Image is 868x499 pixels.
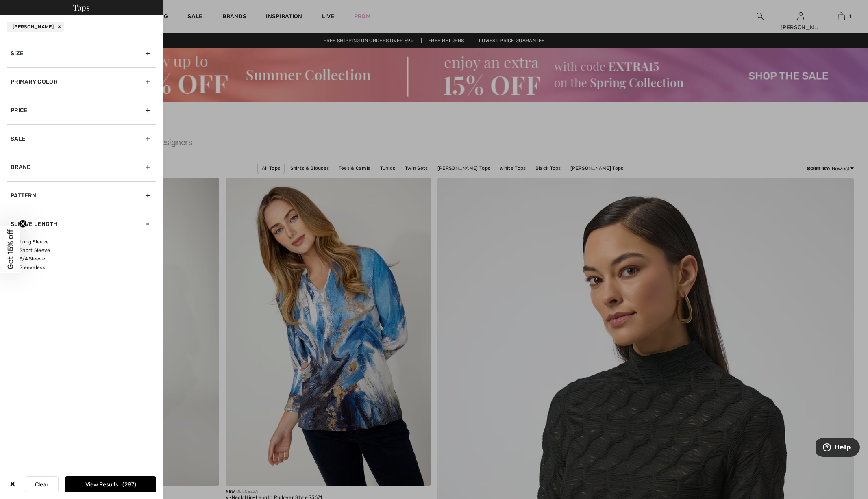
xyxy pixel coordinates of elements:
button: Close teaser [19,220,27,228]
label: Short Sleeve [11,247,156,254]
div: Primary Color [7,67,156,96]
div: Pattern [7,181,156,210]
span: 287 [122,481,136,488]
div: ✖ [7,476,18,492]
div: Size [7,39,156,67]
span: Get 15% off [6,230,15,269]
div: Sale [7,124,156,153]
label: Sleeveless [11,264,156,271]
label: 3/4 Sleeve [11,255,156,263]
button: Clear [25,476,59,492]
div: Sleeve length [7,210,156,238]
iframe: Opens a widget where you can find more information [816,438,860,458]
div: [PERSON_NAME] [7,22,64,32]
div: Price [7,96,156,124]
button: View Results287 [65,476,156,492]
div: Brand [7,153,156,181]
label: Long Sleeve [11,238,156,245]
